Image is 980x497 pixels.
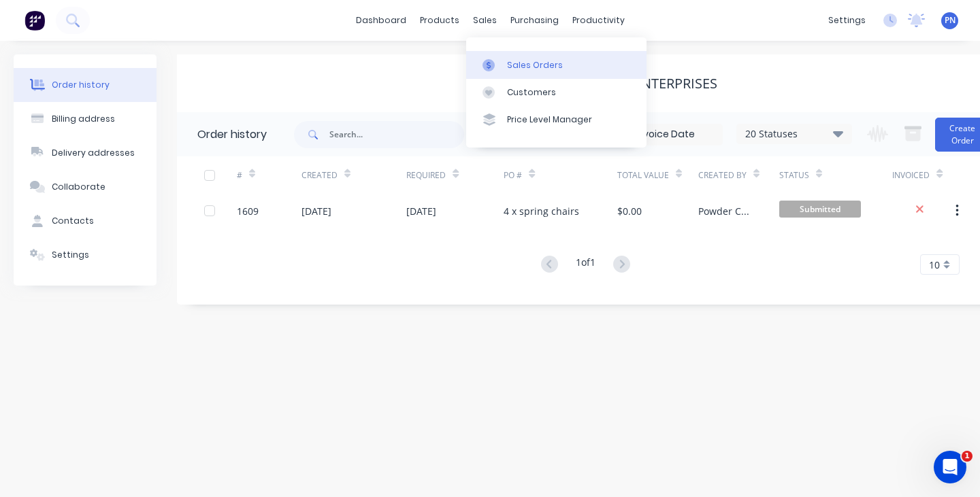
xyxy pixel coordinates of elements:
[821,10,872,31] div: settings
[779,156,893,194] div: Status
[14,204,157,238] button: Contacts
[52,113,115,125] div: Billing address
[945,14,955,27] span: PN
[779,169,809,182] div: Status
[507,114,592,126] div: Price Level Manager
[507,86,556,99] div: Customers
[608,124,722,145] input: Invoice Date
[406,156,504,194] div: Required
[14,238,157,272] button: Settings
[52,181,105,193] div: Collaborate
[197,126,267,143] div: Order history
[617,169,669,182] div: Total Value
[576,255,595,275] div: 1 of 1
[617,156,698,194] div: Total Value
[504,169,522,182] div: PO #
[301,169,338,182] div: Created
[301,156,407,194] div: Created
[52,215,94,227] div: Contacts
[237,204,259,218] div: 1609
[698,156,779,194] div: Created By
[466,79,647,106] a: Customers
[406,204,436,218] div: [DATE]
[466,10,504,31] div: sales
[237,156,301,194] div: #
[466,51,647,78] a: Sales Orders
[504,204,579,218] div: 4 x spring chairs
[301,204,331,218] div: [DATE]
[52,79,110,91] div: Order history
[779,201,861,218] span: Submitted
[237,169,242,182] div: #
[737,126,851,141] div: 20 Statuses
[698,204,752,218] div: Powder Crew
[929,258,940,272] span: 10
[14,102,157,136] button: Billing address
[52,249,89,261] div: Settings
[406,169,446,182] div: Required
[934,451,966,483] iframe: Intercom live chat
[566,10,632,31] div: productivity
[892,156,957,194] div: Invoiced
[24,10,45,31] img: Factory
[466,106,647,133] a: Price Level Manager
[14,170,157,204] button: Collaborate
[892,169,930,182] div: Invoiced
[698,169,747,182] div: Created By
[413,10,466,31] div: products
[504,156,617,194] div: PO #
[52,147,135,159] div: Delivery addresses
[617,204,642,218] div: $0.00
[329,121,464,148] input: Search...
[349,10,413,31] a: dashboard
[962,451,973,462] span: 1
[14,136,157,170] button: Delivery addresses
[14,68,157,102] button: Order history
[507,59,563,71] div: Sales Orders
[504,10,566,31] div: purchasing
